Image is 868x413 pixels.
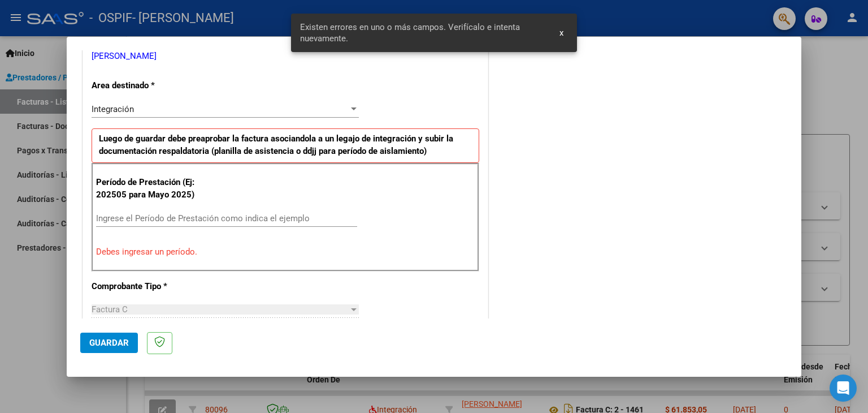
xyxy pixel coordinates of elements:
p: Período de Prestación (Ej: 202505 para Mayo 2025) [96,176,210,201]
span: Existen errores en uno o más campos. Verifícalo e intenta nuevamente. [300,21,546,44]
span: Factura C [92,304,128,315]
p: Comprobante Tipo * [92,280,208,293]
p: [PERSON_NAME] [92,50,479,63]
strong: Luego de guardar debe preaprobar la factura asociandola a un legajo de integración y subir la doc... [99,134,453,157]
p: Area destinado * [92,79,208,92]
button: Guardar [80,333,138,353]
span: Integración [92,104,134,114]
p: Debes ingresar un período. [96,246,475,259]
div: Open Intercom Messenger [830,375,857,402]
span: x [559,28,563,38]
button: x [550,23,572,43]
span: Guardar [89,338,129,348]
